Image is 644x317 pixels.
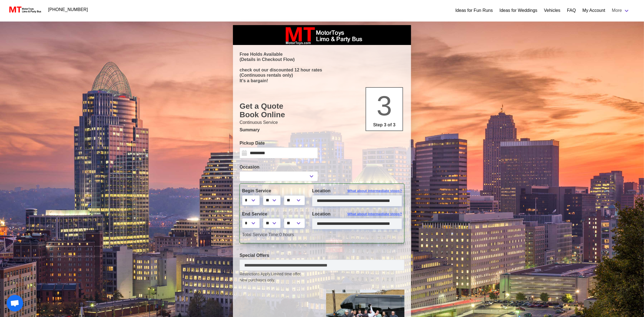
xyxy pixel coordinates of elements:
[240,78,404,83] p: It's a bargain!
[240,272,404,283] small: Restrictions Apply.
[312,212,331,216] span: Location
[240,73,404,78] p: (Continuous rentals only)
[368,122,400,128] p: Step 3 of 3
[347,211,402,217] span: What about intermediate stops?
[240,52,404,57] p: Free Holds Available
[240,67,404,73] p: check out our discounted 12 hour rates
[271,271,301,277] span: Limited time offer.
[242,211,304,217] label: End Service
[500,7,538,14] a: Ideas for Weddings
[238,231,406,238] div: 0 hours
[377,90,392,121] span: 3
[455,7,493,14] a: Ideas for Fun Runs
[281,25,363,45] img: box_logo_brand.jpeg
[240,277,404,283] span: New purchases only.
[240,127,404,133] p: Summary
[240,164,318,171] label: Occasion
[240,252,404,259] label: Special Offers
[240,119,404,126] p: Continuous Service
[609,5,633,16] a: More
[240,57,404,62] p: (Details in Checkout Flow)
[312,188,331,193] span: Location
[7,295,23,311] a: Open chat
[240,102,404,119] h1: Get a Quote Book Online
[347,188,402,194] span: What about intermediate stops?
[242,188,304,194] label: Begin Service
[45,4,91,15] a: [PHONE_NUMBER]
[567,7,576,14] a: FAQ
[242,232,279,237] span: Total Service Time:
[544,7,560,14] a: Vehicles
[8,6,42,14] img: MotorToys Logo
[240,140,318,146] label: Pickup Date
[583,7,605,14] a: My Account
